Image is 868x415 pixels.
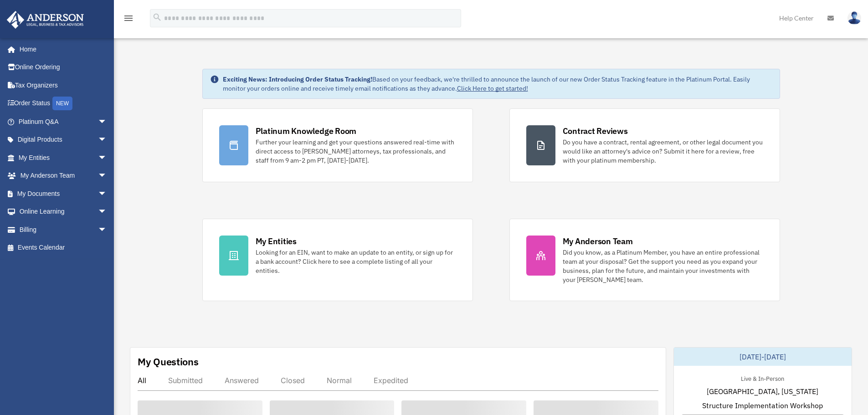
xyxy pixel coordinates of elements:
a: Billingarrow_drop_down [6,220,121,239]
div: My Questions [138,355,199,369]
a: Contract Reviews Do you have a contract, rental agreement, or other legal document you would like... [509,108,780,182]
span: arrow_drop_down [98,167,116,185]
div: NEW [52,97,72,110]
a: Events Calendar [6,239,121,257]
a: My Entitiesarrow_drop_down [6,149,121,167]
a: Digital Productsarrow_drop_down [6,131,121,149]
img: User Pic [847,11,861,25]
strong: Exciting News: Introducing Order Status Tracking! [223,75,372,83]
div: Submitted [168,376,203,385]
div: My Entities [256,236,297,247]
img: Anderson Advisors Platinum Portal [4,11,87,29]
span: arrow_drop_down [98,220,116,239]
a: Click Here to get started! [457,84,528,92]
div: My Anderson Team [563,236,633,247]
div: Normal [327,376,352,385]
a: My Anderson Team Did you know, as a Platinum Member, you have an entire professional team at your... [509,219,780,301]
div: Expedited [374,376,408,385]
a: Online Learningarrow_drop_down [6,203,121,221]
span: Structure Implementation Workshop [702,400,823,411]
a: Platinum Q&Aarrow_drop_down [6,113,121,131]
a: Order StatusNEW [6,94,121,113]
a: My Documentsarrow_drop_down [6,184,121,203]
a: Tax Organizers [6,76,121,94]
div: Contract Reviews [563,125,628,137]
div: Do you have a contract, rental agreement, or other legal document you would like an attorney's ad... [563,138,763,165]
div: Did you know, as a Platinum Member, you have an entire professional team at your disposal? Get th... [563,248,763,284]
a: menu [123,16,134,24]
div: Looking for an EIN, want to make an update to an entity, or sign up for a bank account? Click her... [256,248,456,275]
span: [GEOGRAPHIC_DATA], [US_STATE] [707,386,818,397]
span: arrow_drop_down [98,184,116,203]
span: arrow_drop_down [98,131,116,149]
div: Platinum Knowledge Room [256,125,357,137]
div: Further your learning and get your questions answered real-time with direct access to [PERSON_NAM... [256,138,456,165]
div: [DATE]-[DATE] [674,348,852,366]
div: All [138,376,146,385]
div: Answered [225,376,259,385]
a: Home [6,40,116,58]
div: Based on your feedback, we're thrilled to announce the launch of our new Order Status Tracking fe... [223,75,772,93]
a: Online Ordering [6,58,121,77]
span: arrow_drop_down [98,203,116,221]
div: Closed [281,376,305,385]
span: arrow_drop_down [98,149,116,167]
a: My Entities Looking for an EIN, want to make an update to an entity, or sign up for a bank accoun... [202,219,473,301]
span: arrow_drop_down [98,113,116,131]
a: My Anderson Teamarrow_drop_down [6,167,121,185]
i: menu [123,13,134,24]
div: Live & In-Person [734,373,791,383]
a: Platinum Knowledge Room Further your learning and get your questions answered real-time with dire... [202,108,473,182]
i: search [152,12,162,22]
